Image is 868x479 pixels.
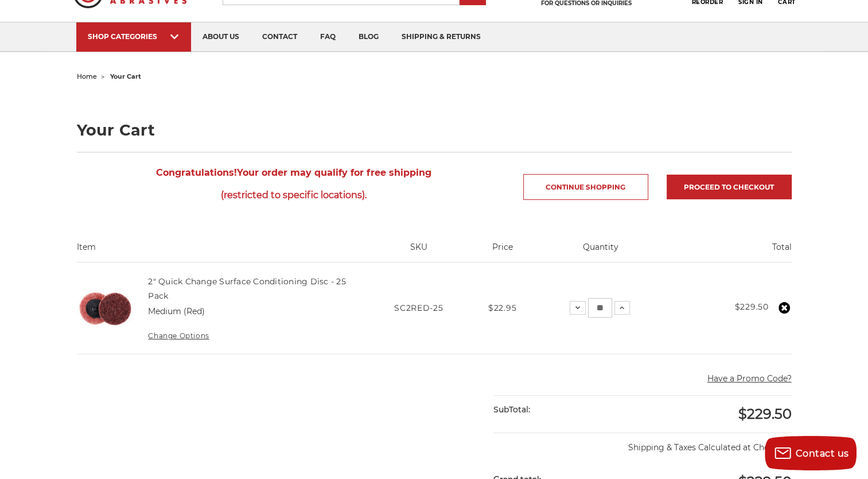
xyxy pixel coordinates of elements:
[88,32,180,41] div: SHOP CATEGORIES
[110,72,141,80] span: your cart
[251,22,309,52] a: contact
[309,22,347,52] a: faq
[668,241,791,262] th: Total
[707,373,792,385] button: Have a Promo Code?
[148,331,209,340] a: Change Options
[493,396,643,424] div: SubTotal:
[77,72,97,80] a: home
[765,436,857,470] button: Contact us
[472,241,533,262] th: Price
[191,22,251,52] a: about us
[488,303,516,313] span: $22.95
[365,241,472,262] th: SKU
[796,448,849,459] span: Contact us
[148,306,205,318] dd: Medium (Red)
[738,405,792,422] span: $229.50
[77,122,792,138] h1: Your Cart
[394,303,443,313] span: SC2RED-25
[148,276,346,300] a: 2" Quick Change Surface Conditioning Disc - 25 Pack
[588,298,612,318] input: 2" Quick Change Surface Conditioning Disc - 25 Pack Quantity:
[77,280,134,337] img: 2" Quick Change Surface Conditioning Disc - 25 Pack
[156,167,237,178] strong: Congratulations!
[77,241,366,262] th: Item
[77,161,511,206] span: Your order may qualify for free shipping
[533,241,668,262] th: Quantity
[735,302,769,312] strong: $229.50
[347,22,390,52] a: blog
[493,432,791,454] p: Shipping & Taxes Calculated at Checkout
[390,22,492,52] a: shipping & returns
[667,175,792,199] a: Proceed to checkout
[77,184,511,206] span: (restricted to specific locations).
[523,174,648,200] a: Continue Shopping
